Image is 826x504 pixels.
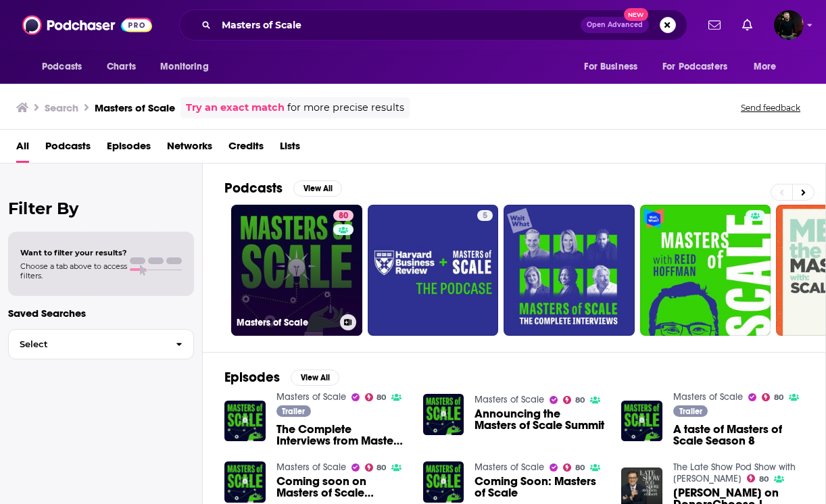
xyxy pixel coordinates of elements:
span: 80 [575,465,585,471]
p: Saved Searches [8,307,194,320]
span: 80 [774,395,783,401]
span: Podcasts [42,57,82,76]
a: 80 [747,474,769,482]
span: Trailer [679,407,702,415]
a: Masters of Scale [276,391,346,403]
button: Open AdvancedNew [581,17,649,33]
a: Podcasts [45,135,91,163]
span: Trailer [282,407,305,415]
a: Charts [98,54,144,80]
button: open menu [151,54,226,80]
button: open menu [744,54,794,80]
a: 80 [762,393,783,401]
a: Networks [167,135,212,163]
a: Show notifications dropdown [703,14,726,36]
a: Lists [280,135,300,163]
h2: Episodes [224,369,280,386]
a: 80Masters of Scale [231,205,362,336]
a: Try an exact match [186,100,285,116]
span: Monitoring [160,57,208,76]
div: Search podcasts, credits, & more... [179,9,687,41]
span: Open Advanced [587,22,643,28]
span: For Business [584,57,637,76]
a: Coming Soon: Masters of Scale [475,476,605,499]
span: 80 [376,465,386,471]
span: Select [9,340,165,349]
h2: Podcasts [224,180,283,197]
img: A taste of Masters of Scale Season 8 [621,401,662,442]
a: All [16,135,29,163]
span: For Podcasters [662,57,727,76]
a: 5 [477,210,493,221]
img: The Complete Interviews from Masters of Scale [224,401,266,442]
a: Masters of Scale [276,461,346,473]
span: 80 [759,476,769,482]
a: Masters of Scale [673,391,743,403]
a: 80 [365,393,387,401]
a: Show notifications dropdown [737,14,758,36]
a: The Complete Interviews from Masters of Scale [276,424,407,447]
a: 80 [563,463,585,472]
a: The Late Show Pod Show with Stephen Colbert [673,461,796,484]
h3: Masters of Scale [237,317,335,328]
a: 5 [368,205,499,336]
button: View All [293,180,342,197]
span: More [754,57,777,76]
span: 80 [575,397,585,403]
button: open menu [654,54,747,80]
a: Credits [228,135,264,163]
button: open menu [575,54,654,80]
span: 80 [376,395,386,401]
a: A taste of Masters of Scale Season 8 [673,424,804,447]
span: 5 [483,209,487,223]
a: Masters of Scale [475,461,544,473]
span: Want to filter your results? [20,248,127,257]
a: Masters of Scale [475,394,544,405]
a: 80 [563,396,585,404]
img: Coming soon on Masters of Scale Season 9 [224,461,266,503]
h3: Search [45,101,78,114]
button: Send feedback [737,102,804,114]
a: Announcing the Masters of Scale Summit [475,408,605,431]
a: 80 [365,463,387,472]
a: 80 [333,210,354,221]
span: for more precise results [287,100,404,116]
h3: Masters of Scale [95,101,175,114]
button: Select [8,329,194,359]
span: Choose a tab above to access filters. [20,261,127,280]
a: Episodes [107,135,151,163]
img: Podchaser - Follow, Share and Rate Podcasts [22,12,152,38]
span: Logged in as davidajsavage [774,10,804,40]
input: Search podcasts, credits, & more... [216,14,581,36]
img: Announcing the Masters of Scale Summit [423,394,464,435]
button: Show profile menu [774,10,804,40]
button: open menu [32,54,99,80]
a: PodcastsView All [224,180,342,197]
a: Coming soon on Masters of Scale Season 9 [276,476,407,499]
span: New [624,8,648,21]
h2: Filter By [8,199,194,218]
img: Coming Soon: Masters of Scale [423,461,464,503]
span: 80 [339,209,348,223]
button: View All [291,370,339,386]
img: User Profile [774,10,804,40]
span: Charts [107,57,136,76]
a: EpisodesView All [224,369,339,386]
